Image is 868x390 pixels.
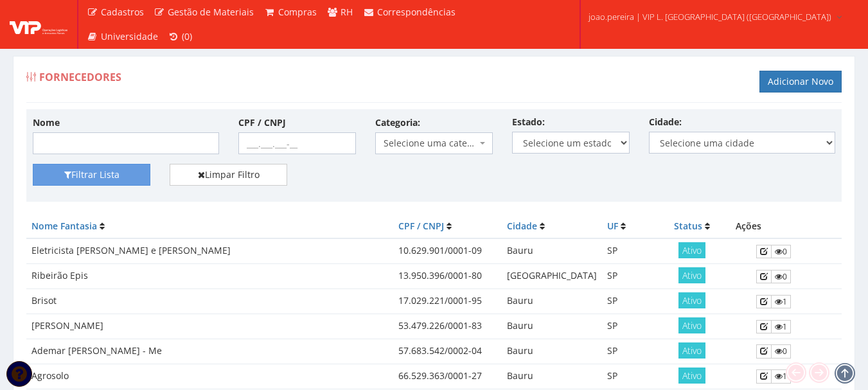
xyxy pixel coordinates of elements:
[278,6,317,18] span: Compras
[678,317,705,333] span: Ativo
[39,70,121,84] span: Fornecedores
[674,220,702,232] a: Status
[678,292,705,308] span: Ativo
[589,10,831,23] span: joao.pereira | VIP L. [GEOGRAPHIC_DATA] ([GEOGRAPHIC_DATA])
[393,339,502,364] td: 57.683.542/0002-04
[101,6,144,18] span: Cadastros
[502,264,602,289] td: [GEOGRAPHIC_DATA]
[512,116,545,129] label: Estado:
[101,30,158,42] span: Universidade
[393,289,502,314] td: 17.029.221/0001-95
[771,320,791,333] a: 1
[602,364,653,389] td: SP
[393,264,502,289] td: 13.950.396/0001-80
[384,137,477,150] span: Selecione uma categoria
[502,314,602,339] td: Bauru
[341,6,353,18] span: RH
[771,295,791,308] a: 1
[375,116,420,129] label: Categoria:
[731,215,842,238] th: Ações
[182,30,192,42] span: (0)
[502,238,602,263] td: Bauru
[771,369,791,383] a: 1
[678,342,705,359] span: Ativo
[771,344,791,358] a: 0
[26,364,393,389] td: Agrosolo
[602,289,653,314] td: SP
[393,364,502,389] td: 66.529.363/0001-27
[238,116,286,129] label: CPF / CNPJ
[502,339,602,364] td: Bauru
[507,220,537,232] a: Cidade
[82,24,163,49] a: Universidade
[502,364,602,389] td: Bauru
[502,289,602,314] td: Bauru
[602,264,653,289] td: SP
[393,238,502,263] td: 10.629.901/0001-09
[377,6,456,18] span: Correspondências
[602,238,653,263] td: SP
[771,245,791,258] a: 0
[168,6,254,18] span: Gestão de Materiais
[678,368,705,384] span: Ativo
[678,242,705,258] span: Ativo
[602,314,653,339] td: SP
[26,264,393,289] td: Ribeirão Epis
[393,314,502,339] td: 53.479.226/0001-83
[33,116,60,129] label: Nome
[398,220,444,232] a: CPF / CNPJ
[33,164,150,186] button: Filtrar Lista
[759,71,842,93] a: Adicionar Novo
[375,132,493,154] span: Selecione uma categoria
[607,220,618,232] a: UF
[649,116,682,129] label: Cidade:
[26,289,393,314] td: Brisot
[678,267,705,283] span: Ativo
[26,314,393,339] td: [PERSON_NAME]
[602,339,653,364] td: SP
[170,164,287,186] a: Limpar Filtro
[10,15,67,34] img: logo
[238,132,356,154] input: ___.___.___-__
[26,238,393,263] td: Eletricista [PERSON_NAME] e [PERSON_NAME]
[26,339,393,364] td: Ademar [PERSON_NAME] - Me
[163,24,198,49] a: (0)
[31,220,97,232] a: Nome Fantasia
[771,270,791,283] a: 0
